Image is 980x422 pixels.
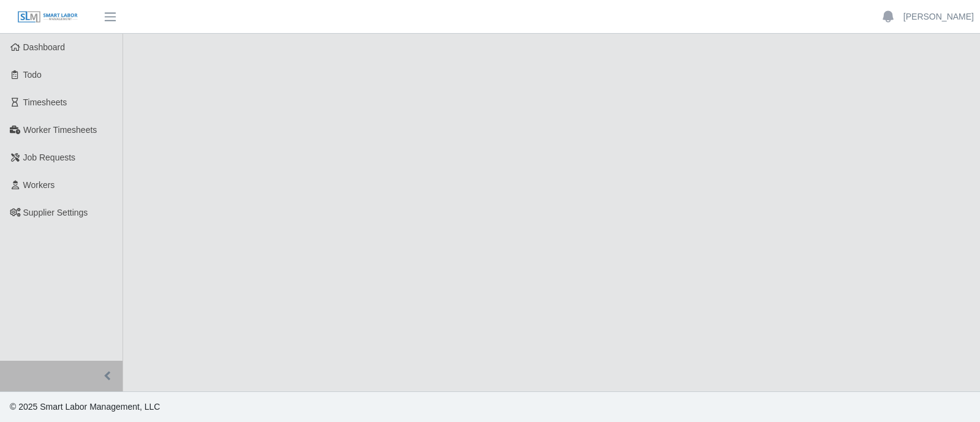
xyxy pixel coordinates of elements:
img: SLM Logo [17,10,78,24]
span: Dashboard [23,42,66,52]
span: Timesheets [23,97,67,107]
span: Supplier Settings [23,208,88,217]
a: [PERSON_NAME] [903,10,974,23]
span: Todo [23,70,42,80]
span: Worker Timesheets [23,125,97,135]
span: Job Requests [23,153,76,162]
span: Workers [23,180,55,190]
span: © 2025 Smart Labor Management, LLC [10,402,160,412]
